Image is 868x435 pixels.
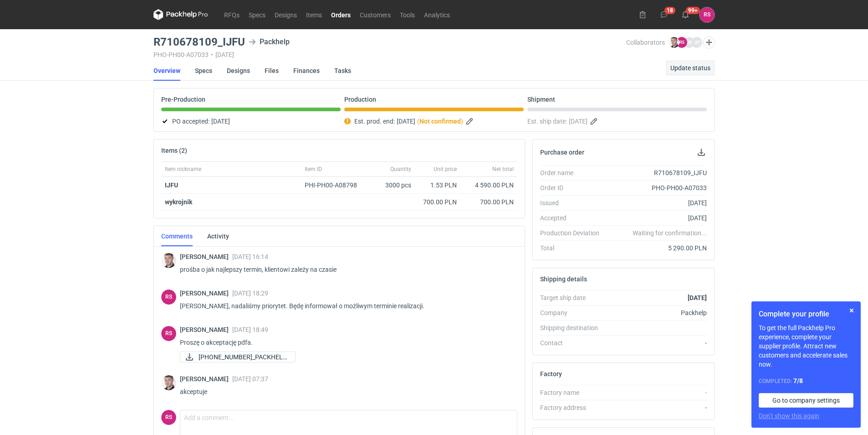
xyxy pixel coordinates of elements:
[180,352,296,362] a: [PHONE_NUMBER]_PACKHELP...
[540,183,607,192] div: Order ID
[461,118,463,125] em: )
[161,326,176,341] div: Rafał Stani
[607,198,707,207] div: [DATE]
[464,197,514,207] div: 700.00 PLN
[153,36,245,47] h3: R710678109_IJFU
[700,7,715,22] button: RS
[540,168,607,177] div: Order name
[419,9,454,20] a: Analytics
[161,375,176,390] img: Maciej Sikora
[161,226,193,246] a: Comments
[607,183,707,192] div: PHO-PH00-A07033
[417,118,419,125] em: (
[220,9,244,20] a: RFQs
[244,9,270,20] a: Specs
[540,338,607,347] div: Contact
[527,96,555,103] p: Shipment
[265,61,279,81] a: Files
[527,116,707,127] div: Est. ship date:
[540,370,562,378] h2: Factory
[540,308,607,317] div: Company
[327,9,355,20] a: Orders
[161,410,176,425] div: Rafał Stani
[419,197,457,207] div: 700.00 PLN
[670,65,710,71] span: Update status
[419,118,461,125] strong: Not confirmed
[696,147,707,158] button: Download PO
[540,293,607,302] div: Target ship date
[161,253,176,268] img: Maciej Sikora
[180,337,510,348] p: Proszę o akceptację pdfa.
[180,290,232,297] span: [PERSON_NAME]
[211,51,213,58] span: •
[759,393,853,408] a: Go to company settings
[211,116,230,127] span: [DATE]
[540,243,607,253] div: Total
[793,377,803,384] strong: 7 / 8
[676,37,687,48] figcaption: RS
[161,290,176,305] div: Rafał Stani
[161,326,176,341] figcaption: RS
[369,177,415,194] div: 3000 pcs
[232,375,268,383] span: [DATE] 07:37
[161,116,341,127] div: PO accepted:
[607,168,707,177] div: R710678109_IJFU
[195,61,212,81] a: Specs
[759,323,853,369] p: To get the full Packhelp Pro experience, complete your supplier profile. Attract new customers an...
[232,290,268,297] span: [DATE] 18:29
[397,116,415,127] span: [DATE]
[199,352,288,362] span: [PHONE_NUMBER]_PACKHELP...
[232,326,268,333] span: [DATE] 18:49
[465,116,476,127] button: Edit estimated production end date
[165,198,192,206] strong: wykrojnik
[161,290,176,305] figcaption: RS
[249,36,290,47] div: Packhelp
[846,305,857,316] button: Skip for now
[434,166,457,173] span: Unit price
[305,166,322,173] span: Item ID
[180,264,510,275] p: prośba o jak najlepszy termin, klientowi zależy na czasie
[305,181,366,190] div: PHI-PH00-A08798
[540,403,607,412] div: Factory address
[759,376,853,386] div: Completed:
[180,300,510,311] p: [PERSON_NAME], nadaliśmy priorytet. Będę informował o możliwym terminie realizacji.
[678,7,693,22] button: 99+
[270,9,301,20] a: Designs
[227,61,250,81] a: Designs
[165,166,201,173] span: Item nickname
[464,181,514,190] div: 4 590.00 PLN
[390,166,411,173] span: Quantity
[419,181,457,190] div: 1.53 PLN
[703,36,715,48] button: Edit collaborators
[344,96,376,103] p: Production
[395,9,419,20] a: Tools
[540,388,607,397] div: Factory name
[657,7,671,22] button: 18
[207,226,229,246] a: Activity
[759,411,819,420] button: Don’t show this again
[607,308,707,317] div: Packhelp
[540,149,584,156] h2: Purchase order
[700,7,715,22] div: Rafał Stani
[540,213,607,223] div: Accepted
[540,275,587,283] h2: Shipping details
[607,213,707,223] div: [DATE]
[180,253,232,260] span: [PERSON_NAME]
[293,61,320,81] a: Finances
[669,37,679,48] img: Maciej Sikora
[161,410,176,425] figcaption: RS
[161,147,187,154] h2: Items (2)
[691,37,702,48] figcaption: MP
[165,181,178,189] a: IJFU
[688,294,707,301] strong: [DATE]
[180,386,510,397] p: akceptuje
[540,228,607,238] div: Production Deviation
[344,116,524,127] div: Est. prod. end:
[153,61,180,81] a: Overview
[589,116,600,127] button: Edit estimated shipping date
[607,388,707,397] div: -
[161,96,205,103] p: Pre-Production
